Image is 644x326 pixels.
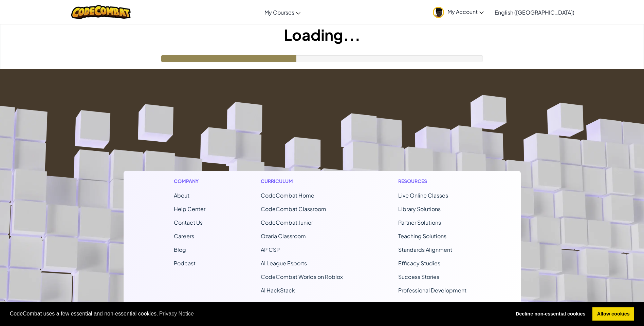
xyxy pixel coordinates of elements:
a: learn more about cookies [158,309,195,319]
a: Efficacy Studies [398,260,440,267]
a: AI HackStack [261,287,295,294]
a: CodeCombat Junior [261,219,313,226]
a: CodeCombat Classroom [261,205,326,212]
a: Teaching Solutions [398,232,446,240]
a: My Courses [261,3,304,21]
a: Blog [174,246,186,253]
span: Contact Us [174,219,203,226]
a: Live Online Classes [398,192,448,199]
a: Success Stories [398,273,439,280]
a: About [174,192,189,199]
span: My Account [447,8,484,15]
a: CodeCombat Worlds on Roblox [261,273,343,280]
a: Partner Solutions [398,219,441,226]
a: Careers [174,232,194,240]
h1: Loading... [0,24,644,45]
a: allow cookies [592,307,634,321]
a: AI Junior (Beta) [261,300,298,307]
a: My Account [429,1,487,23]
img: avatar [433,7,444,18]
a: Hour of Code [398,300,433,307]
a: Standards Alignment [398,246,452,253]
a: English ([GEOGRAPHIC_DATA]) [491,3,578,21]
h1: Company [174,178,205,185]
a: AP CSP [261,246,280,253]
a: Library Solutions [398,205,441,212]
span: My Courses [264,9,294,16]
span: CodeCombat uses a few essential and non-essential cookies. [10,309,506,319]
a: deny cookies [511,307,590,321]
span: CodeCombat Home [261,192,314,199]
a: Professional Development [398,287,466,294]
a: Ozaria Classroom [261,232,306,240]
h1: Curriculum [261,178,343,185]
a: AI League Esports [261,260,307,267]
img: CodeCombat logo [71,5,131,19]
a: Podcast [174,260,196,267]
span: English ([GEOGRAPHIC_DATA]) [495,9,574,16]
h1: Resources [398,178,471,185]
a: Help Center [174,205,205,212]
